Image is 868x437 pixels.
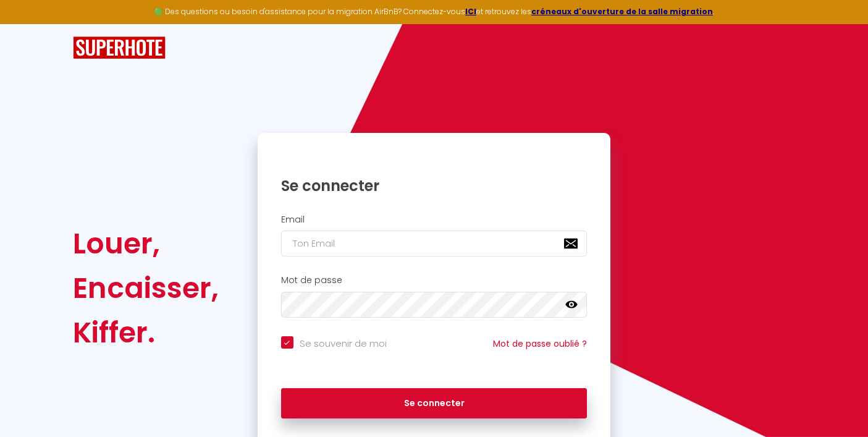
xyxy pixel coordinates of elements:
[73,36,166,59] img: SuperHote logo
[465,6,476,17] a: ICI
[281,214,588,225] h2: Email
[531,6,713,17] a: créneaux d'ouverture de la salle migration
[281,388,588,419] button: Se connecter
[73,266,219,310] div: Encaisser,
[281,231,588,257] input: Ton Email
[281,275,588,286] h2: Mot de passe
[493,337,587,350] a: Mot de passe oublié ?
[281,176,588,195] h1: Se connecter
[73,221,219,266] div: Louer,
[73,310,219,355] div: Kiffer.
